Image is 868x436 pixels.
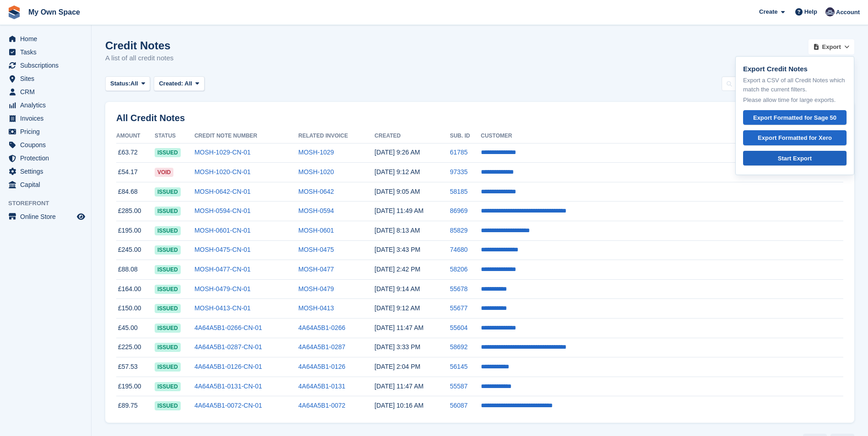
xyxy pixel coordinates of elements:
span: Invoices [20,112,75,125]
span: Export [822,43,841,52]
a: 56087 [450,402,468,409]
a: Export Formatted for Xero [743,130,846,145]
span: issued [155,401,181,410]
span: Protection [20,152,75,165]
a: 4A64A5B1-0287-CN-01 [194,343,262,351]
a: 4A64A5B1-0072 [298,402,345,409]
a: MOSH-0477-CN-01 [194,266,251,273]
a: Preview store [75,211,86,222]
span: Status: [110,79,130,88]
time: 2024-11-11 11:47:37 UTC [375,383,424,390]
span: Created: [159,80,183,87]
a: MOSH-0479-CN-01 [194,285,251,292]
td: £195.00 [116,377,155,396]
a: MOSH-0642 [298,188,334,195]
a: menu [5,125,86,138]
span: issued [155,382,181,391]
td: £195.00 [116,221,155,241]
td: £54.17 [116,163,155,182]
a: MOSH-0413 [298,304,334,312]
span: All [184,80,192,87]
time: 2025-05-02 13:42:28 UTC [375,266,421,273]
time: 2024-12-16 15:33:44 UTC [375,343,421,351]
td: £245.00 [116,240,155,260]
td: £150.00 [116,299,155,319]
td: £164.00 [116,279,155,299]
time: 2025-05-27 10:49:55 UTC [375,207,424,214]
a: menu [5,178,86,191]
span: issued [155,226,181,235]
a: menu [5,59,86,72]
td: £88.08 [116,260,155,280]
td: £84.68 [116,182,155,202]
a: 4A64A5B1-0126 [298,363,345,370]
span: Settings [20,165,75,178]
th: Credit Note Number [194,129,298,144]
span: issued [155,343,181,352]
span: Account [836,8,860,17]
a: 58206 [450,266,468,273]
div: Export Formatted for Sage 50 [751,113,839,122]
a: menu [5,85,86,98]
span: Sites [20,72,75,85]
a: 58692 [450,343,468,351]
a: 4A64A5B1-0287 [298,343,345,351]
td: £89.75 [116,396,155,415]
th: Created [375,129,450,144]
span: Subscriptions [20,59,75,72]
a: 4A64A5B1-0072-CN-01 [194,402,262,409]
a: MOSH-0594 [298,207,334,214]
a: MOSH-0594-CN-01 [194,207,251,214]
span: Pricing [20,125,75,138]
th: Customer [481,129,843,144]
a: 55677 [450,304,468,312]
div: Start Export [751,154,839,163]
a: menu [5,72,86,85]
a: MOSH-1029-CN-01 [194,149,251,156]
a: 55604 [450,324,468,331]
a: 86969 [450,207,468,214]
time: 2025-05-25 07:13:23 UTC [375,227,420,234]
a: Start Export [743,151,846,166]
a: 61785 [450,149,468,156]
a: 4A64A5B1-0266 [298,324,345,331]
span: Help [804,7,817,16]
a: MOSH-0601-CN-01 [194,227,251,234]
a: 4A64A5B1-0131-CN-01 [194,383,262,390]
th: Related Invoice [298,129,375,144]
a: menu [5,210,86,223]
a: 4A64A5B1-0131 [298,383,345,390]
a: MOSH-0642-CN-01 [194,188,251,195]
td: £45.00 [116,319,155,338]
th: Amount [116,129,155,144]
a: My Own Space [25,5,84,20]
span: All [130,79,138,88]
p: Export Credit Notes [743,64,846,74]
span: Analytics [20,99,75,112]
span: Online Store [20,210,75,223]
a: 56145 [450,363,468,370]
span: issued [155,245,181,255]
td: £57.53 [116,357,155,377]
p: Export a CSV of all Credit Notes which match the current filters. [743,76,846,94]
a: 58185 [450,188,468,195]
span: issued [155,304,181,313]
time: 2024-11-20 14:04:35 UTC [375,363,421,370]
time: 2025-06-03 08:05:08 UTC [375,188,420,195]
time: 2025-04-28 08:14:16 UTC [375,285,420,292]
span: issued [155,207,181,216]
span: Storefront [8,199,91,208]
td: £63.72 [116,143,155,163]
time: 2025-09-01 08:26:53 UTC [375,149,420,156]
span: issued [155,265,181,274]
a: 97335 [450,168,468,175]
span: issued [155,362,181,372]
a: 85829 [450,227,468,234]
span: issued [155,285,181,294]
time: 2024-10-31 10:16:56 UTC [375,402,424,409]
a: 55678 [450,285,468,292]
span: CRM [20,85,75,98]
th: Sub. ID [450,129,481,144]
a: menu [5,46,86,58]
span: issued [155,187,181,197]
